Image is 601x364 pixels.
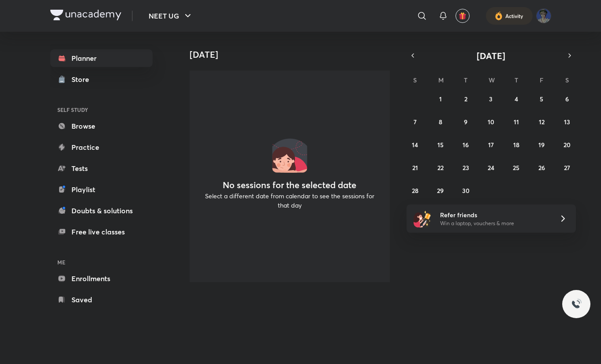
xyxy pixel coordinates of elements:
[50,71,153,88] a: Store
[495,11,503,21] img: activity
[190,49,397,60] h4: [DATE]
[440,210,549,219] h6: Refer friends
[50,160,153,177] a: Tests
[509,137,523,152] button: September 18, 2025
[50,255,153,270] h6: ME
[571,299,582,309] img: ttu
[484,160,498,175] button: September 24, 2025
[513,163,519,172] abbr: September 25, 2025
[509,115,523,129] button: September 11, 2025
[464,95,467,103] abbr: September 2, 2025
[433,115,448,129] button: September 8, 2025
[464,118,467,126] abbr: September 9, 2025
[437,141,444,149] abbr: September 15, 2025
[463,163,469,172] abbr: September 23, 2025
[223,180,356,190] h4: No sessions for the selected date
[489,95,493,103] abbr: September 3, 2025
[509,160,523,175] button: September 25, 2025
[459,92,473,106] button: September 2, 2025
[463,141,469,149] abbr: September 16, 2025
[488,118,494,126] abbr: September 10, 2025
[534,92,549,106] button: September 5, 2025
[408,183,422,197] button: September 28, 2025
[50,270,153,287] a: Enrollments
[439,118,442,126] abbr: September 8, 2025
[509,92,523,106] button: September 4, 2025
[560,137,574,152] button: September 20, 2025
[50,117,153,135] a: Browse
[408,115,422,129] button: September 7, 2025
[50,102,153,117] h6: SELF STUDY
[50,202,153,219] a: Doubts & solutions
[462,186,470,195] abbr: September 30, 2025
[50,291,153,308] a: Saved
[513,141,519,149] abbr: September 18, 2025
[200,191,379,210] p: Select a different date from calendar to see the sessions for that day
[459,183,473,197] button: September 30, 2025
[414,210,431,227] img: referral
[50,223,153,241] a: Free live classes
[536,8,551,23] img: Aneek Ghosh
[408,160,422,175] button: September 21, 2025
[414,118,417,126] abbr: September 7, 2025
[489,76,495,84] abbr: Wednesday
[433,92,448,106] button: September 1, 2025
[433,137,448,152] button: September 15, 2025
[540,76,543,84] abbr: Friday
[464,76,467,84] abbr: Tuesday
[412,186,418,195] abbr: September 28, 2025
[565,95,569,103] abbr: September 6, 2025
[538,163,545,172] abbr: September 26, 2025
[539,118,545,126] abbr: September 12, 2025
[413,76,417,84] abbr: Sunday
[272,137,307,173] img: No events
[484,137,498,152] button: September 17, 2025
[459,137,473,152] button: September 16, 2025
[50,49,153,67] a: Planner
[459,12,467,20] img: avatar
[440,219,549,227] p: Win a laptop, vouchers & more
[419,49,564,62] button: [DATE]
[412,163,418,172] abbr: September 21, 2025
[438,76,444,84] abbr: Monday
[560,115,574,129] button: September 13, 2025
[534,115,549,129] button: September 12, 2025
[408,137,422,152] button: September 14, 2025
[455,9,470,23] button: avatar
[515,76,518,84] abbr: Thursday
[412,141,418,149] abbr: September 14, 2025
[477,50,505,62] span: [DATE]
[439,95,442,103] abbr: September 1, 2025
[50,10,121,22] a: Company Logo
[534,160,549,175] button: September 26, 2025
[538,141,545,149] abbr: September 19, 2025
[564,118,570,126] abbr: September 13, 2025
[50,138,153,156] a: Practice
[484,115,498,129] button: September 10, 2025
[515,95,518,103] abbr: September 4, 2025
[488,163,494,172] abbr: September 24, 2025
[143,7,198,25] button: NEET UG
[433,183,448,197] button: September 29, 2025
[540,95,543,103] abbr: September 5, 2025
[459,160,473,175] button: September 23, 2025
[459,115,473,129] button: September 9, 2025
[560,160,574,175] button: September 27, 2025
[560,92,574,106] button: September 6, 2025
[50,181,153,198] a: Playlist
[534,137,549,152] button: September 19, 2025
[488,141,494,149] abbr: September 17, 2025
[50,10,121,20] img: Company Logo
[433,160,448,175] button: September 22, 2025
[71,74,94,85] div: Store
[565,76,569,84] abbr: Saturday
[564,141,571,149] abbr: September 20, 2025
[437,186,444,195] abbr: September 29, 2025
[484,92,498,106] button: September 3, 2025
[437,163,444,172] abbr: September 22, 2025
[514,118,519,126] abbr: September 11, 2025
[564,163,570,172] abbr: September 27, 2025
